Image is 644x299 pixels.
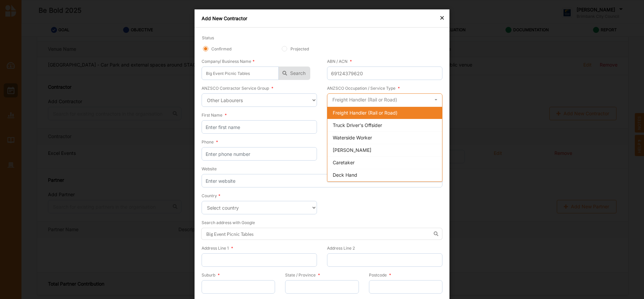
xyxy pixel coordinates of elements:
label: State / Province [285,272,320,278]
span: Deck Hand [333,172,357,178]
label: Address Line 1 [202,245,233,251]
label: First Name [202,112,227,118]
input: Enter a location [201,228,442,240]
div: × [439,13,445,22]
input: Enter phone number [202,147,317,161]
button: Search [279,67,310,80]
label: Status [202,35,362,41]
input: Search [202,67,279,80]
label: Search address with Google [202,220,255,225]
label: Company/ Business Name [202,58,255,64]
label: Postcode [369,272,391,278]
span: Truck Driver's Offsider [333,122,382,128]
div: Add New Contractor [195,9,449,28]
input: Enter ABN/ ACN [327,67,442,80]
label: Website [202,166,217,172]
input: Enter first name [202,120,317,134]
span: Waterside Worker [333,135,372,140]
label: Phone [202,139,218,145]
label: Country [202,193,220,199]
div: ABN / ACN [327,58,352,64]
span: Freight Handler (Rail or Road) [333,110,397,116]
label: Confirmed [211,46,231,52]
span: [PERSON_NAME] [333,147,371,153]
label: ANZSCO Contractor Service Group [202,85,273,91]
label: Projected [290,46,309,52]
span: Caretaker [333,160,355,165]
label: Address Line 2 [327,245,355,251]
input: Enter website [202,174,442,187]
label: Suburb [202,272,220,278]
label: ANZSCO Occupation / Service Type [327,85,400,91]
